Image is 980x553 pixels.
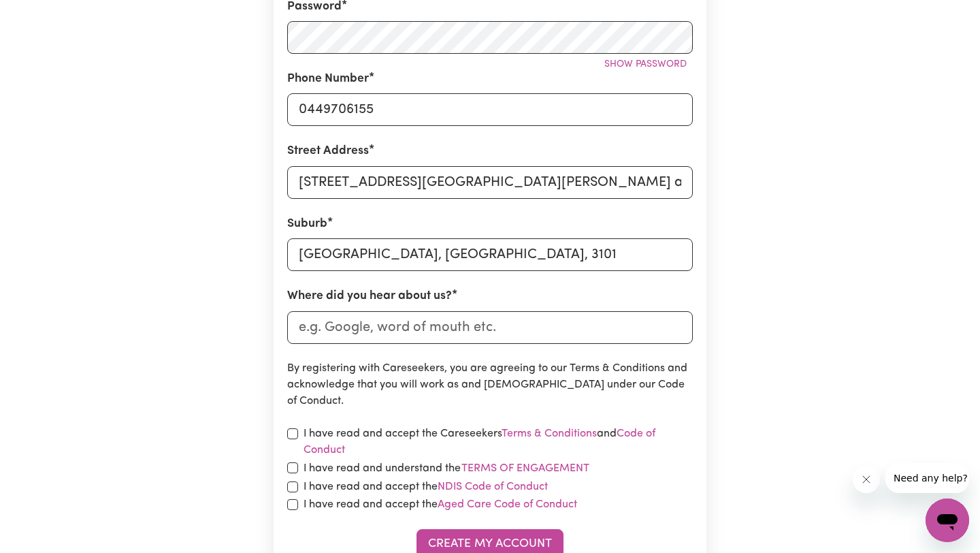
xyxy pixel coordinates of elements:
[304,428,655,456] a: Code of Conduct
[287,70,369,88] label: Phone Number
[598,54,693,75] button: Show password
[287,142,369,160] label: Street Address
[461,460,590,477] button: I have read and understand the
[304,479,548,495] label: I have read and accept the
[287,238,693,271] input: e.g. North Bondi, New South Wales
[304,426,693,458] label: I have read and accept the Careseekers and
[287,215,327,233] label: Suburb
[926,499,969,542] iframe: Button to launch messaging window
[287,287,452,305] label: Where did you hear about us?
[502,428,597,439] a: Terms & Conditions
[287,360,693,409] p: By registering with Careseekers, you are agreeing to our Terms & Conditions and acknowledge that ...
[853,466,880,493] iframe: Close message
[287,166,693,199] input: e.g. 221B Victoria St
[604,59,687,69] span: Show password
[304,460,590,477] label: I have read and understand the
[287,311,693,344] input: e.g. Google, word of mouth etc.
[438,499,577,510] a: Aged Care Code of Conduct
[885,463,969,493] iframe: Message from company
[438,481,548,492] a: NDIS Code of Conduct
[287,93,693,126] input: e.g. 0412 345 678
[304,496,577,513] label: I have read and accept the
